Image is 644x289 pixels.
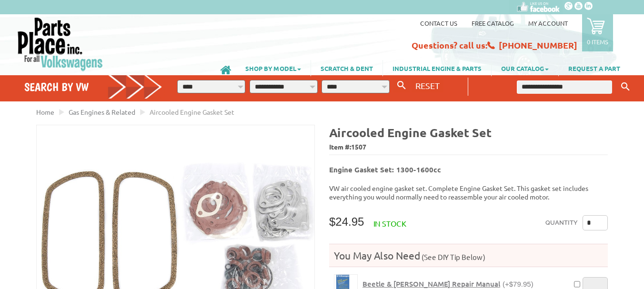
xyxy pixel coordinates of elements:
[236,60,311,76] a: SHOP BY MODEL
[528,19,568,27] a: My Account
[362,279,533,289] a: Beetle & [PERSON_NAME] Repair Manual(+$79.95)
[150,108,234,116] span: Aircooled Engine Gasket Set
[503,280,533,288] span: (+$79.95)
[329,125,492,140] b: Aircooled Engine Gasket Set
[24,80,163,94] h4: Search by VW
[329,140,608,154] span: Item #:
[311,60,382,76] a: SCRATCH & DENT
[559,60,630,76] a: REQUEST A PART
[545,215,578,230] label: Quantity
[69,108,135,116] a: Gas Engines & Related
[351,142,366,151] span: 1507
[329,165,441,174] b: Engine Gasket Set: 1300-1600cc
[329,249,608,262] h4: You May Also Need
[587,38,608,46] p: 0 items
[618,79,633,95] button: Keyword Search
[420,19,457,27] a: Contact us
[582,14,613,51] a: 0 items
[373,219,406,228] span: In stock
[492,60,558,76] a: OUR CATALOG
[36,108,54,116] a: Home
[472,19,514,27] a: Free Catalog
[329,184,608,201] p: VW air cooled engine gasket set. Complete Engine Gasket Set. This gasket set includes everything ...
[383,60,491,76] a: INDUSTRIAL ENGINE & PARTS
[415,80,440,90] span: RESET
[362,279,500,289] span: Beetle & [PERSON_NAME] Repair Manual
[393,79,410,92] button: Search By VW...
[329,215,364,228] span: $24.95
[412,79,443,92] button: RESET
[17,17,104,71] img: Parts Place Inc!
[420,252,485,261] span: (See DIY Tip Below)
